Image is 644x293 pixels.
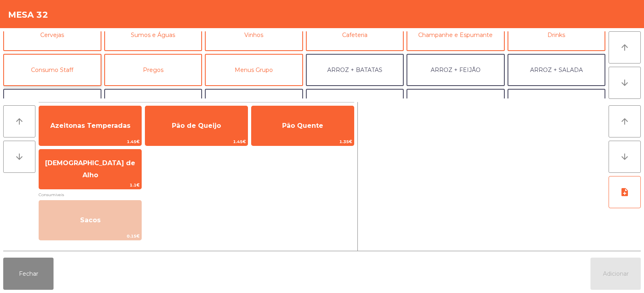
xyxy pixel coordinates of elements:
i: arrow_upward [620,43,630,52]
span: Pão Quente [282,122,323,129]
span: Pão de Queijo [172,122,221,129]
button: Cervejas [3,19,101,51]
button: Drinks [508,19,606,51]
button: arrow_downward [609,141,641,173]
button: arrow_upward [609,31,641,64]
i: arrow_upward [620,117,630,126]
button: FEIJÃO + SALADA [407,89,505,121]
button: BATATA + SALADA [205,89,303,121]
span: 1.1€ [39,181,141,189]
button: Sumos e Águas [104,19,202,51]
button: ARROZ + ARROZ [3,89,101,121]
button: Menus Grupo [205,54,303,86]
span: 0.15€ [39,232,141,240]
span: Azeitonas Temperadas [50,122,130,129]
span: 1.45€ [145,138,248,145]
button: arrow_downward [3,141,35,173]
button: arrow_upward [609,105,641,137]
button: arrow_upward [3,105,35,137]
h4: Mesa 32 [8,9,48,21]
i: arrow_downward [620,152,630,162]
span: Sacos [80,216,101,224]
span: 1.45€ [39,138,141,145]
span: 1.35€ [252,138,354,145]
button: Cafeteria [306,19,404,51]
button: note_add [609,176,641,208]
button: ARROZ + FEIJÃO [407,54,505,86]
i: arrow_upward [14,117,24,126]
button: Consumo Staff [3,54,101,86]
i: arrow_downward [620,78,630,88]
button: BATATA + FEIJÃO [104,89,202,121]
span: Consumiveis [39,191,354,199]
button: arrow_downward [609,67,641,99]
button: Vinhos [205,19,303,51]
span: [DEMOGRAPHIC_DATA] de Alho [45,159,135,179]
i: note_add [620,187,630,197]
button: FEIJÃO + FEIJÃO [508,89,606,121]
button: Fechar [3,258,54,290]
button: BATATA + BATATA [306,89,404,121]
button: Champanhe e Espumante [407,19,505,51]
button: Pregos [104,54,202,86]
i: arrow_downward [14,152,24,162]
button: ARROZ + SALADA [508,54,606,86]
button: ARROZ + BATATAS [306,54,404,86]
